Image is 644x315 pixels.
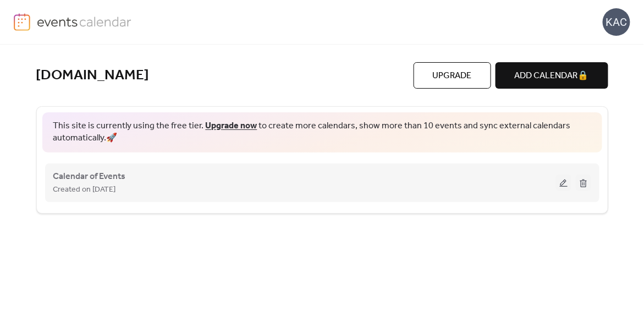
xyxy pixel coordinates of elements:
a: Calendar of Events [53,173,126,180]
a: [DOMAIN_NAME] [36,67,150,85]
span: Calendar of Events [53,170,126,183]
span: Upgrade [433,69,472,83]
span: Created on [DATE] [53,183,116,197]
button: Upgrade [414,62,491,89]
div: KAC [603,8,630,36]
a: Upgrade now [206,117,257,134]
img: logo [14,13,30,31]
img: logo-type [37,13,132,30]
span: This site is currently using the free tier. to create more calendars, show more than 10 events an... [53,120,591,145]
